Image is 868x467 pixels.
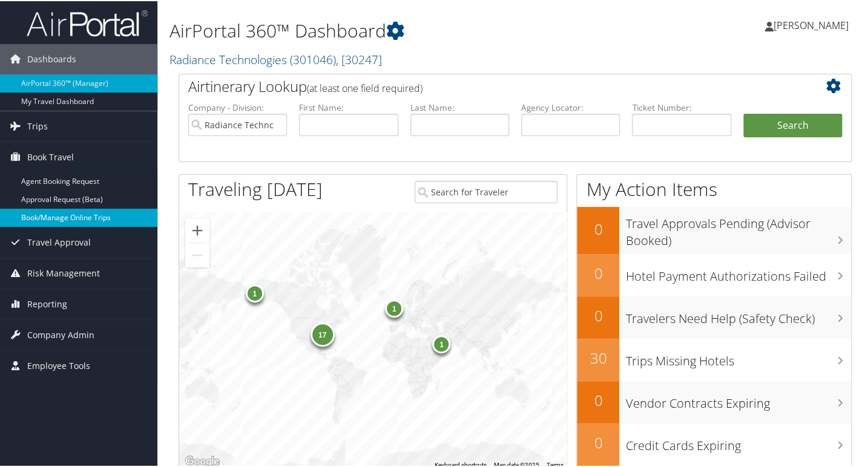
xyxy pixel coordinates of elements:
h3: Credit Cards Expiring [625,430,851,453]
h1: AirPortal 360™ Dashboard [169,17,630,42]
h3: Trips Missing Hotels [625,345,851,368]
h2: 30 [577,347,619,367]
a: 0Credit Cards Expiring [577,422,851,465]
h2: Airtinerary Lookup [188,75,786,96]
h3: Travel Approvals Pending (Advisor Booked) [625,208,851,248]
button: Zoom in [185,217,209,241]
h1: Traveling [DATE] [188,175,323,201]
span: Map data ©2025 [493,460,539,467]
a: 0Travel Approvals Pending (Advisor Booked) [577,206,851,252]
div: 17 [311,321,335,345]
label: Ticket Number: [632,100,731,113]
h2: 0 [577,431,619,452]
button: Zoom out [185,242,209,266]
h2: 0 [577,262,619,282]
a: [PERSON_NAME] [765,6,861,42]
div: 1 [385,298,403,316]
span: Risk Management [27,257,100,287]
a: 0Vendor Contracts Expiring [577,380,851,422]
h1: My Action Items [577,175,851,201]
span: Company Admin [27,319,94,349]
h2: 0 [577,389,619,410]
span: Dashboards [27,43,76,73]
span: [PERSON_NAME] [774,18,849,31]
span: ( 301046 ) [290,50,336,67]
span: (at least one field required) [307,80,422,94]
img: airportal-logo.png [27,8,148,36]
a: Terms (opens in new tab) [546,460,563,467]
span: Book Travel [27,141,74,171]
label: Last Name: [410,100,509,113]
a: 0Travelers Need Help (Safety Check) [577,295,851,338]
h3: Vendor Contracts Expiring [625,388,851,411]
div: 1 [246,283,264,301]
h3: Travelers Need Help (Safety Check) [625,303,851,326]
label: First Name: [299,100,398,113]
span: Travel Approval [27,226,91,256]
h2: 0 [577,218,619,238]
span: Trips [27,110,48,140]
span: Employee Tools [27,350,90,380]
span: , [ 30247 ] [336,50,382,67]
div: 1 [433,334,451,352]
h3: Hotel Payment Authorizations Failed [625,261,851,284]
label: Agency Locator: [521,100,620,113]
a: 0Hotel Payment Authorizations Failed [577,253,851,295]
span: Reporting [27,288,67,318]
input: Search for Traveler [415,180,558,202]
a: 30Trips Missing Hotels [577,338,851,380]
button: Search [743,113,842,137]
a: Radiance Technologies [169,50,382,67]
label: Company - Division: [188,100,287,113]
h2: 0 [577,304,619,325]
